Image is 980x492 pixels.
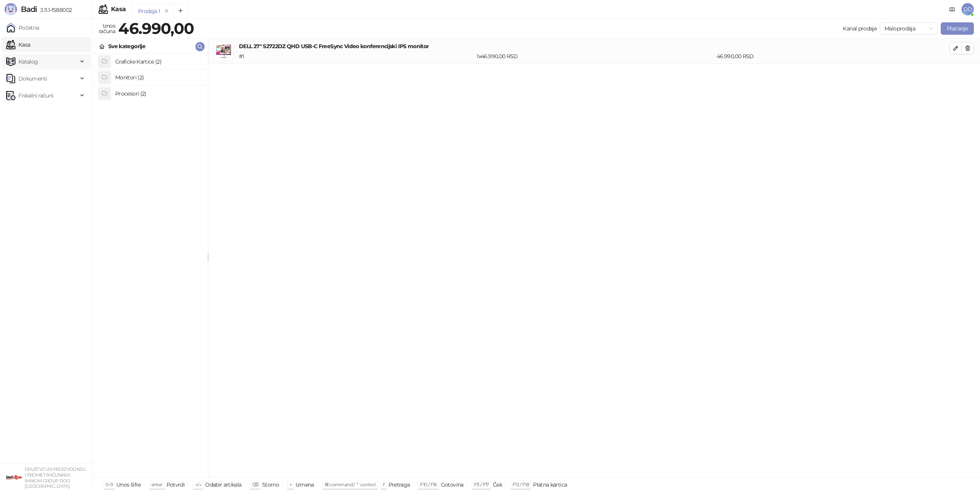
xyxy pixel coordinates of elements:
span: ⌫ [252,482,258,487]
strong: 46.990,00 [118,19,194,38]
img: Logo [5,3,17,15]
span: Badi [21,5,37,14]
small: DRUŠTVO ZA PROIZVODNJU I PROMET RAČUNARA IMIKOM GROUP DOO [GEOGRAPHIC_DATA] [25,467,85,489]
div: Kasa [111,6,126,12]
h4: Graficke Kartice (2) [115,55,202,68]
h4: Procesori (2) [115,87,202,100]
span: 3.11.1-f588002 [37,7,72,13]
div: Potvrdi [166,480,185,490]
div: Izmena [296,480,314,490]
div: Storno [262,480,279,490]
span: F12 / F18 [513,482,529,487]
span: Maloprodaja [884,23,933,34]
div: Pretraga [388,480,410,490]
span: Katalog [18,54,38,69]
button: Add tab [173,3,188,18]
span: Dokumenti [18,71,47,86]
div: Gotovina [441,480,464,490]
span: ↑/↓ [195,482,201,487]
span: 0-9 [106,482,113,487]
span: F10 / F16 [420,482,437,487]
span: DD [962,3,974,15]
div: 46.990,00 RSD [715,52,951,60]
span: ⌘ command / ⌃ control [324,482,376,487]
a: Početna [6,20,39,35]
h4: DELL 27" S2722DZ QHD USB-C FreeSync Video konferencijski IPS monitor [239,42,950,50]
div: grid [93,54,208,477]
a: Kasa [6,37,30,52]
div: Sve kategorije [108,42,145,50]
span: Fiskalni računi [18,88,53,103]
span: f [383,482,384,487]
img: 64x64-companyLogo-ba4ce7da-bbda-4f79-9794-87bdbc2f38e5.png [6,470,22,485]
div: Ček [493,480,502,490]
div: Iznos računa [97,21,117,36]
div: 1 x 46.990,00 RSD [475,52,715,60]
span: + [289,482,292,487]
span: F11 / F17 [474,482,489,487]
button: Plaćanje [941,22,974,35]
div: Unos šifre [116,480,141,490]
div: Prodaja 1 [138,7,160,15]
a: Dokumentacija [946,3,958,15]
div: Kanal prodaje [843,24,877,33]
h4: Monitori (2) [115,71,202,84]
button: remove [161,8,171,14]
div: Platna kartica [533,480,567,490]
span: enter [151,482,163,487]
div: # 1 [237,52,475,60]
div: Odabir artikala [205,480,241,490]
